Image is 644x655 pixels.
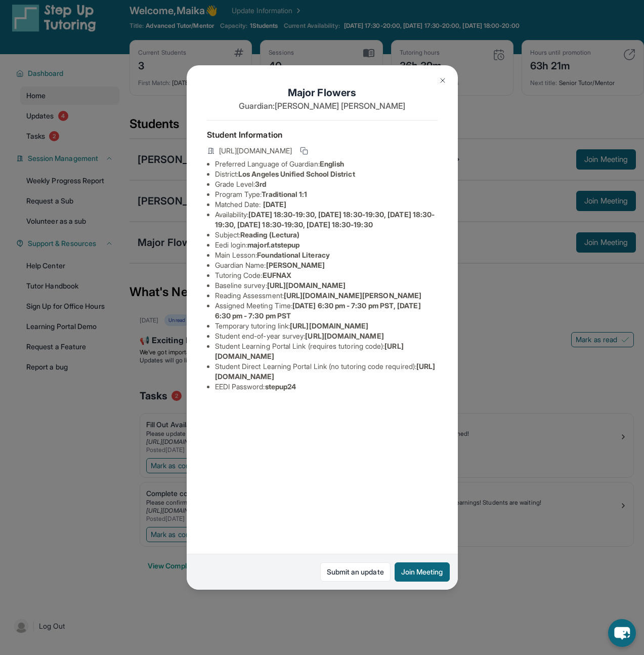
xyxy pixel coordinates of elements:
[284,291,421,300] span: [URL][DOMAIN_NAME][PERSON_NAME]
[215,210,438,230] li: Availability:
[320,159,345,168] span: English
[266,261,325,269] span: [PERSON_NAME]
[219,146,292,156] span: [URL][DOMAIN_NAME]
[207,129,438,141] h4: Student Information
[247,240,299,249] span: majorf.atstepup
[215,199,438,210] li: Matched Date:
[305,332,383,340] span: [URL][DOMAIN_NAME]
[215,189,438,199] li: Program Type:
[439,76,447,85] img: Close Icon
[215,250,438,260] li: Main Lesson :
[215,230,438,240] li: Subject :
[215,270,438,280] li: Tutoring Code :
[262,190,307,198] span: Traditional 1:1
[215,169,438,179] li: District:
[215,331,438,341] li: Student end-of-year survey :
[215,280,438,291] li: Baseline survey :
[240,230,299,239] span: Reading (Lectura)
[215,159,438,169] li: Preferred Language of Guardian:
[238,170,355,178] span: Los Angeles Unified School District
[267,281,346,290] span: [URL][DOMAIN_NAME]
[215,291,438,301] li: Reading Assessment :
[320,562,391,582] a: Submit an update
[608,619,636,647] button: chat-button
[215,301,421,320] span: [DATE] 6:30 pm - 7:30 pm PST, [DATE] 6:30 pm - 7:30 pm PST
[215,210,435,229] span: [DATE] 18:30-19:30, [DATE] 18:30-19:30, [DATE] 18:30-19:30, [DATE] 18:30-19:30, [DATE] 18:30-19:30
[215,361,438,382] li: Student Direct Learning Portal Link (no tutoring code required) :
[290,321,368,330] span: [URL][DOMAIN_NAME]
[215,382,438,392] li: EEDI Password :
[395,562,450,582] button: Join Meeting
[207,100,438,112] p: Guardian: [PERSON_NAME] [PERSON_NAME]
[215,341,438,361] li: Student Learning Portal Link (requires tutoring code) :
[215,260,438,270] li: Guardian Name :
[215,240,438,250] li: Eedi login :
[207,86,438,100] h1: Major Flowers
[215,301,438,321] li: Assigned Meeting Time :
[298,145,310,157] button: Copy link
[255,180,266,188] span: 3rd
[265,382,296,391] span: stepup24
[263,200,286,209] span: [DATE]
[263,271,291,279] span: EUFNAX
[215,179,438,189] li: Grade Level:
[215,321,438,331] li: Temporary tutoring link :
[257,251,329,259] span: Foundational Literacy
